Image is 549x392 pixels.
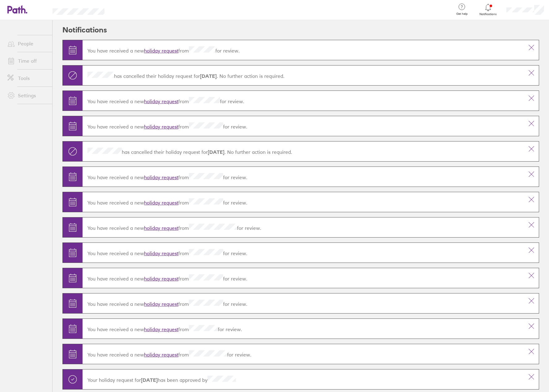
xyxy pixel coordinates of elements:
[144,174,178,180] a: holiday request
[478,3,498,16] a: Notifications
[2,89,52,102] a: Settings
[87,173,519,180] p: You have received a new from for review.
[144,200,178,206] a: holiday request
[144,352,178,358] a: holiday request
[87,376,519,383] p: Your holiday request for has been approved by
[144,98,178,104] a: holiday request
[2,37,52,50] a: People
[87,198,519,206] p: You have received a new from for review.
[144,250,178,256] a: holiday request
[87,224,519,231] p: You have received a new from for review.
[144,276,178,282] a: holiday request
[87,46,519,54] p: You have received a new from for review.
[87,300,519,307] p: You have received a new from for review.
[2,72,52,84] a: Tools
[144,225,178,231] a: holiday request
[62,20,107,40] h2: Notifications
[208,149,224,155] strong: [DATE]
[87,122,519,130] p: You have received a new from for review.
[478,12,498,16] span: Notifications
[87,350,519,358] p: You have received a new from for review.
[200,73,217,79] strong: [DATE]
[87,325,519,332] p: You have received a new from for review.
[87,148,519,155] p: has cancelled their holiday request for . No further action is required.
[452,12,472,16] span: Get help
[87,249,519,256] p: You have received a new from for review.
[2,55,52,67] a: Time off
[87,274,519,282] p: You have received a new from for review.
[141,377,158,383] strong: [DATE]
[144,48,178,54] a: holiday request
[144,326,178,332] a: holiday request
[87,72,519,79] p: has cancelled their holiday request for . No further action is required.
[144,301,178,307] a: holiday request
[87,97,519,104] p: You have received a new from for review.
[144,124,178,130] a: holiday request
